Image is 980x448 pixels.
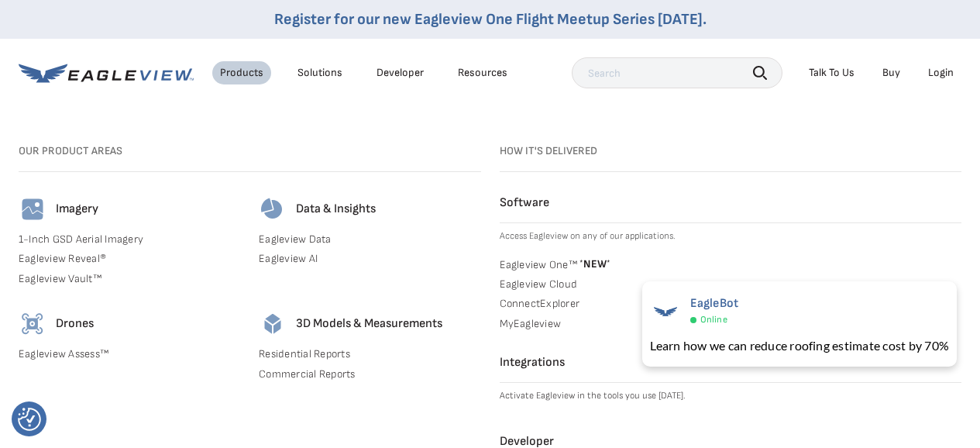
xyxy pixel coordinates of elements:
[220,66,263,80] div: Products
[690,296,739,311] span: EagleBot
[500,229,962,243] p: Access Eagleview on any of our applications.
[500,144,962,158] h3: How it's Delivered
[19,272,240,286] a: Eagleview Vault™
[882,66,900,80] a: Buy
[928,66,954,80] div: Login
[19,233,240,246] a: 1-Inch GSD Aerial Imagery
[458,66,507,80] div: Resources
[259,347,480,361] a: Residential Reports
[19,195,46,223] img: imagery-icon.svg
[259,195,287,223] img: data-icon.svg
[500,195,962,211] h4: Software
[377,66,424,80] a: Developer
[650,296,681,327] img: EagleBot
[500,256,962,271] a: Eagleview One™ *NEW*
[19,347,240,361] a: Eagleview Assess™
[809,66,854,80] div: Talk To Us
[500,389,962,403] p: Activate Eagleview in the tools you use [DATE].
[500,277,962,291] a: Eagleview Cloud
[500,297,962,311] a: ConnectExplorer
[56,316,94,332] h4: Drones
[296,202,376,217] h4: Data & Insights
[259,233,480,246] a: Eagleview Data
[19,252,240,266] a: Eagleview Reveal®
[577,257,610,271] span: NEW
[19,144,481,158] h3: Our Product Areas
[259,367,480,381] a: Commercial Reports
[274,10,707,29] a: Register for our new Eagleview One Flight Meetup Series [DATE].
[56,202,98,217] h4: Imagery
[500,317,962,331] a: MyEagleview
[18,408,41,431] button: Consent Preferences
[297,66,342,80] div: Solutions
[296,316,442,332] h4: 3D Models & Measurements
[500,355,962,403] a: Integrations Activate Eagleview in the tools you use [DATE].
[572,57,782,88] input: Search
[259,252,480,266] a: Eagleview AI
[18,408,41,431] img: Revisit consent button
[19,310,46,338] img: drones-icon.svg
[700,314,727,326] span: Online
[259,310,287,338] img: 3d-models-icon.svg
[650,336,949,355] div: Learn how we can reduce roofing estimate cost by 70%
[500,355,962,370] h4: Integrations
